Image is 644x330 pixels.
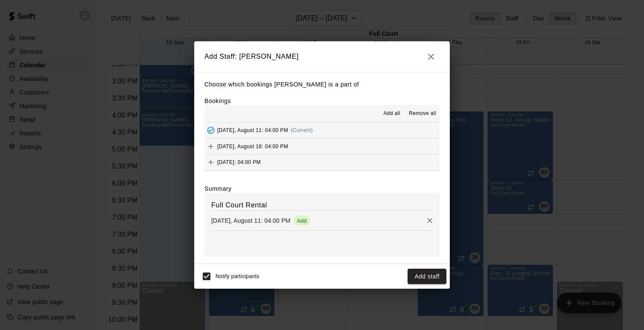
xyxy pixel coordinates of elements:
span: Add [204,143,217,149]
button: Add[DATE], August 18: 04:00 PM [204,138,440,154]
span: Add all [383,109,400,118]
button: Add staff [408,269,446,284]
h2: Add Staff: [PERSON_NAME] [194,41,450,72]
button: Remove [423,214,436,227]
label: Summary [204,184,232,193]
span: Remove all [409,109,436,118]
button: Added - Collect Payment [204,124,217,137]
span: [DATE], August 11: 04:00 PM [217,127,288,133]
span: [DATE], August 18: 04:00 PM [217,143,288,149]
button: Added - Collect Payment[DATE], August 11: 04:00 PM(Current) [204,123,440,138]
span: (Current) [291,127,313,133]
p: [DATE], August 11: 04:00 PM [211,216,290,225]
span: Notify participants [216,273,259,279]
button: Remove all [405,107,440,121]
label: Bookings [204,98,231,104]
span: Add [293,218,310,224]
span: Add [204,159,217,165]
h6: Full Court Rental [211,200,433,211]
span: [DATE]: 04:00 PM [217,159,261,165]
p: Choose which bookings [PERSON_NAME] is a part of [204,79,440,90]
button: Add[DATE]: 04:00 PM [204,155,440,170]
button: Add all [378,107,405,121]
